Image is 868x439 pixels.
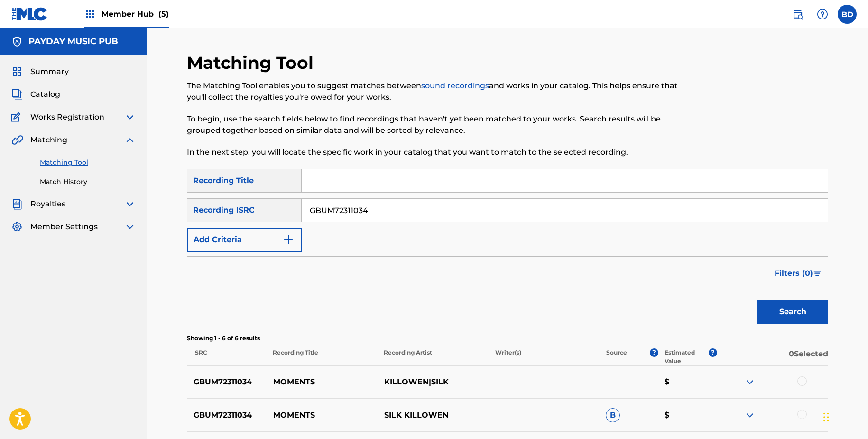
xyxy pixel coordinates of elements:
span: Member Settings [30,221,98,233]
span: Royalties [30,198,65,210]
p: Estimated Value [665,348,708,365]
h2: Matching Tool [187,52,318,74]
img: Top Rightsholders [84,9,96,20]
img: Works Registration [11,112,24,123]
div: Help [813,5,832,24]
a: Public Search [788,5,807,24]
span: Catalog [30,89,60,100]
button: Filters (0) [769,262,828,285]
img: MLC Logo [11,7,48,21]
iframe: Resource Center [841,290,868,366]
p: GBUM72311034 [187,410,267,421]
p: MOMENTS [267,410,378,421]
p: 0 Selected [717,348,828,365]
div: Drag [823,403,829,431]
h5: PAYDAY MUSIC PUB [28,36,118,47]
img: 9d2ae6d4665cec9f34b9.svg [283,234,294,245]
img: help [817,9,828,20]
span: Filters ( 0 ) [775,268,813,279]
p: MOMENTS [267,376,378,388]
p: Showing 1 - 6 of 6 results [187,334,828,343]
span: B [606,408,620,422]
img: search [792,9,803,20]
a: Matching Tool [40,158,136,168]
button: Add Criteria [187,228,302,252]
p: SILK KILLOWEN [378,410,489,421]
p: In the next step, you will locate the specific work in your catalog that you want to match to the... [187,147,681,158]
span: Works Registration [30,112,104,123]
p: ISRC [187,348,267,365]
img: Royalties [11,198,23,210]
div: User Menu [838,5,857,24]
p: GBUM72311034 [187,376,267,388]
img: expand [124,198,136,210]
p: Recording Artist [378,348,489,365]
img: filter [813,271,822,276]
button: Search [757,300,828,324]
img: expand [744,410,756,421]
img: expand [124,112,136,123]
img: Member Settings [11,221,23,233]
span: ? [650,348,658,357]
a: Match History [40,177,136,187]
img: Matching [11,134,23,146]
span: Summary [30,66,69,77]
span: Matching [30,134,67,146]
img: expand [744,376,756,388]
p: The Matching Tool enables you to suggest matches between and works in your catalog. This helps en... [187,80,681,103]
a: CatalogCatalog [11,89,60,100]
p: $ [658,410,717,421]
a: SummarySummary [11,66,69,77]
p: Writer(s) [489,348,600,365]
form: Search Form [187,169,828,328]
iframe: Chat Widget [821,393,868,439]
img: expand [124,221,136,233]
p: $ [658,376,717,388]
img: Accounts [11,36,23,47]
p: Recording Title [267,348,378,365]
p: KILLOWEN|SILK [378,376,489,388]
span: (5) [158,9,169,19]
img: Catalog [11,89,23,100]
p: To begin, use the search fields below to find recordings that haven't yet been matched to your wo... [187,113,681,136]
img: expand [124,134,136,146]
p: Source [606,348,627,365]
span: Member Hub [102,9,169,19]
span: ? [709,348,717,357]
img: Summary [11,66,23,77]
a: sound recordings [421,81,489,90]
